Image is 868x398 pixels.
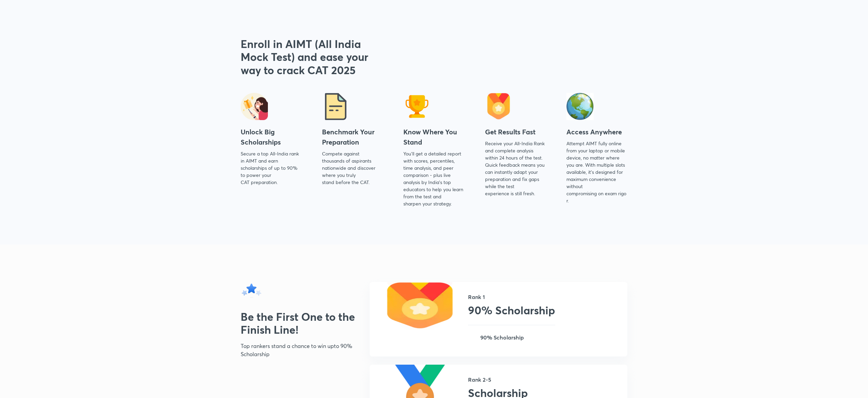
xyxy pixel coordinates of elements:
p: Receive your All-India Rank and complete analysis within 24 hours of the test. Quick feedback mea... [485,140,546,197]
img: key-point [322,93,349,120]
img: trophy [241,277,262,304]
h2: 90% Scholarship [468,304,555,317]
h5: Rank 1 [468,293,555,301]
p: 90% Scholarship [480,333,524,342]
img: prize [468,333,476,342]
img: key-point [403,93,431,120]
p: Compete against thousands of aspirants nationwide and discover where you truly stand before the CAT. [322,150,383,186]
h2: Be the First One to the Finish Line! [241,310,370,336]
h5: Rank 2-5 [468,376,528,384]
p: You’ll get a detailed report with scores, percentiles, time analysis, and peer comparison - plus ... [403,150,464,207]
h4: Get Results Fast [485,127,546,137]
h4: Benchmark Your Preparation [322,127,383,147]
img: key-point [485,93,512,120]
h4: Access Anywhere [566,127,627,137]
h4: Know Where You Stand [403,127,464,147]
p: Attempt AIMT fully online from your laptop or mobile device, no matter where you are. With multip... [566,140,627,204]
img: key-point [241,93,268,120]
img: Medal [381,282,460,330]
img: key-point [566,93,594,120]
h4: Unlock Big Scholarships [241,127,302,147]
h2: Enroll in AIMT (All India Mock Test) and ease your way to crack CAT 2025 [241,37,376,77]
p: Top rankers stand a chance to win upto 90% Scholarship [241,342,357,358]
p: Secure a top All-India rank in AIMT and earn scholarships of up to 90% to power your CAT preparat... [241,150,302,186]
